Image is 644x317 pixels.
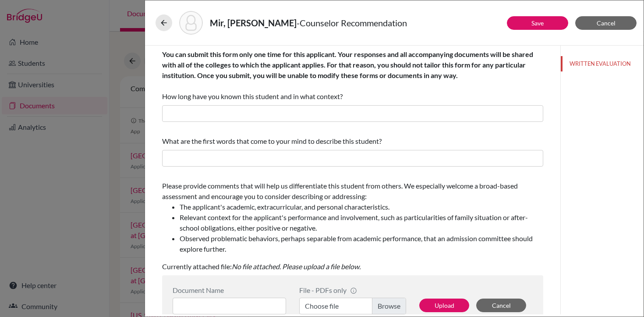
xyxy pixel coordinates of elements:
[180,233,543,254] li: Observed problematic behaviors, perhaps separable from academic performance, that an admission co...
[162,137,382,145] span: What are the first words that come to your mind to describe this student?
[162,177,543,275] div: Currently attached file:
[162,182,543,254] span: Please provide comments that will help us differentiate this student from others. We especially w...
[180,212,543,233] li: Relevant context for the applicant's performance and involvement, such as particularities of fami...
[561,56,644,71] button: WRITTEN EVALUATION
[180,202,543,212] li: The applicant's academic, extracurricular, and personal characteristics.
[297,18,407,28] span: - Counselor Recommendation
[173,286,286,294] div: Document Name
[232,262,361,271] i: No file attached. Please upload a file below.
[162,50,533,100] span: How long have you known this student and in what context?
[210,18,297,28] strong: Mir, [PERSON_NAME]
[299,286,406,294] div: File - PDFs only
[350,287,357,294] span: info
[299,298,406,314] label: Choose file
[162,50,533,79] b: You can submit this form only one time for this applicant. Your responses and all accompanying do...
[476,299,526,312] button: Cancel
[419,299,469,312] button: Upload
